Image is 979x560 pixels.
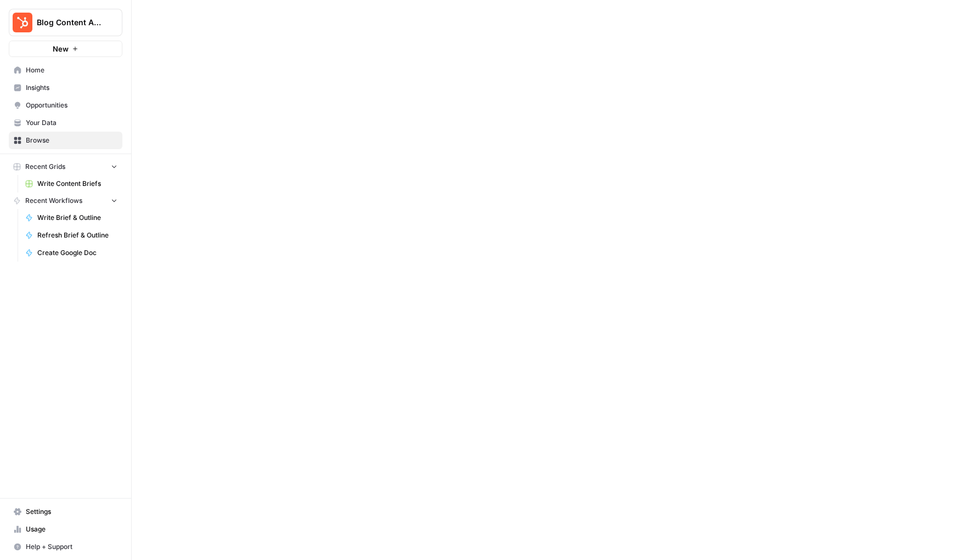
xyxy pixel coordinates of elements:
span: Write Content Briefs [37,179,117,189]
a: Browse [9,132,122,149]
a: Insights [9,79,122,97]
span: Usage [26,524,117,534]
a: Write Brief & Outline [20,209,122,227]
span: Browse [26,135,117,145]
img: Blog Content Action Plan Logo [13,13,32,32]
a: Usage [9,521,122,538]
a: Settings [9,503,122,521]
span: Recent Grids [25,162,65,172]
a: Your Data [9,114,122,132]
a: Create Google Doc [20,244,122,262]
span: Blog Content Action Plan [37,17,103,28]
span: Recent Workflows [25,196,82,206]
span: Write Brief & Outline [37,213,117,223]
button: Recent Grids [9,159,122,175]
button: Help + Support [9,538,122,556]
a: Home [9,61,122,79]
button: Workspace: Blog Content Action Plan [9,9,122,36]
span: Your Data [26,118,117,128]
button: New [9,41,122,57]
span: Opportunities [26,100,117,110]
a: Write Content Briefs [20,175,122,193]
span: Home [26,65,117,75]
span: Create Google Doc [37,248,117,258]
span: Insights [26,83,117,93]
a: Opportunities [9,97,122,114]
a: Refresh Brief & Outline [20,227,122,244]
span: Refresh Brief & Outline [37,230,117,240]
span: Settings [26,507,117,517]
button: Recent Workflows [9,193,122,209]
span: New [53,43,69,54]
span: Help + Support [26,542,117,552]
